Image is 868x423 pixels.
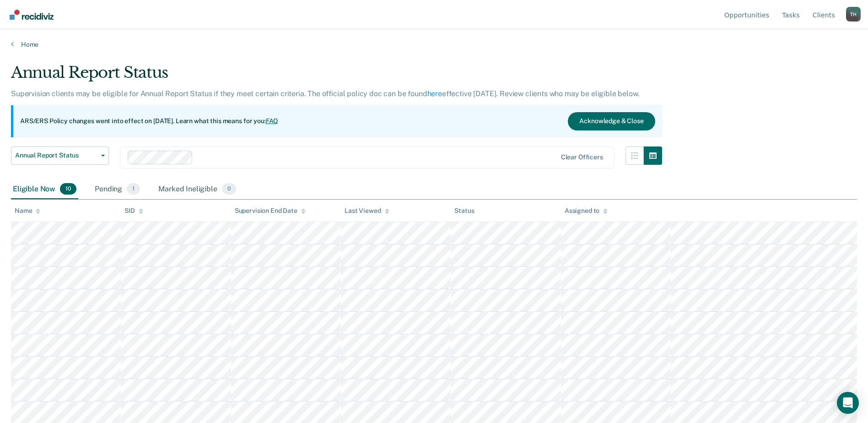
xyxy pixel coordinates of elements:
span: Annual Report Status [15,152,97,159]
div: Assigned to [565,207,608,215]
div: Annual Report Status [11,63,662,89]
a: here [427,89,442,98]
p: ARS/ERS Policy changes went into effect on [DATE]. Learn what this means for you: [20,117,278,126]
span: 0 [222,183,236,195]
div: Marked Ineligible0 [156,179,238,200]
button: Annual Report Status [11,146,109,165]
a: Home [11,40,857,49]
div: Clear officers [561,153,603,161]
button: Profile dropdown button [846,7,861,22]
div: T H [846,7,861,22]
a: FAQ [266,117,279,125]
span: 10 [60,183,76,195]
div: Supervision End Date [235,207,306,215]
div: Name [15,207,40,215]
button: Acknowledge & Close [568,112,655,130]
div: SID [124,207,143,215]
div: Pending1 [93,179,142,200]
span: 1 [127,183,140,195]
div: Status [454,207,474,215]
p: Supervision clients may be eligible for Annual Report Status if they meet certain criteria. The o... [11,89,639,98]
img: Recidiviz [10,10,54,20]
div: Eligible Now10 [11,179,78,200]
div: Last Viewed [345,207,389,215]
div: Open Intercom Messenger [837,392,859,414]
